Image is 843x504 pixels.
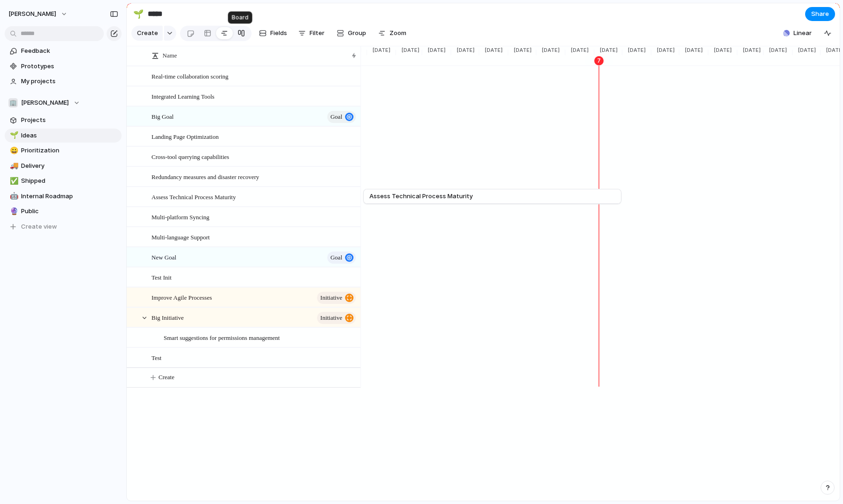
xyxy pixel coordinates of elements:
[327,252,356,264] button: goal
[737,46,764,54] span: [DATE]
[270,29,287,38] span: Fields
[8,9,56,19] span: [PERSON_NAME]
[317,292,356,304] button: initiative
[5,59,122,73] a: Prototypes
[159,373,174,382] span: Create
[779,26,815,40] button: Linear
[151,292,212,302] span: Improve Agile Processes
[21,62,118,71] span: Prototypes
[389,29,406,38] span: Zoom
[151,352,161,363] span: Test
[151,91,215,101] span: Integrated Learning Tools
[21,207,118,216] span: Public
[594,56,604,65] div: 7
[5,96,122,110] button: 🏢[PERSON_NAME]
[396,46,422,54] span: [DATE]
[5,144,122,158] a: 😀Prioritization
[151,211,209,222] span: Multi-platform Syncing
[21,176,118,186] span: Shipped
[622,46,648,54] span: [DATE]
[151,71,229,81] span: Real-time collaboration scoring
[10,160,16,171] div: 🚚
[151,131,219,142] span: Landing Page Optimization
[131,26,163,41] button: Create
[8,131,18,140] button: 🌱
[151,272,172,282] span: Test Init
[151,111,173,122] span: Big Goal
[310,29,324,38] span: Filter
[21,146,118,155] span: Prioritization
[651,46,677,54] span: [DATE]
[679,46,706,54] span: [DATE]
[131,7,146,22] button: 🌱
[793,29,812,38] span: Linear
[5,74,122,88] a: My projects
[375,26,410,41] button: Zoom
[811,9,829,19] span: Share
[10,191,16,202] div: 🤖
[21,131,118,140] span: Ideas
[8,192,18,201] button: 🤖
[369,189,615,203] a: Assess Technical Process Maturity
[332,26,371,41] button: Group
[422,46,448,54] span: [DATE]
[805,7,835,21] button: Share
[5,189,122,203] a: 🤖Internal Roadmap
[8,176,18,186] button: ✅
[8,146,18,155] button: 😀
[295,26,328,41] button: Filter
[327,111,356,123] button: goal
[137,29,158,38] span: Create
[151,231,210,242] span: Multi-language Support
[151,252,176,262] span: New Goal
[331,110,342,123] span: goal
[21,192,118,201] span: Internal Roadmap
[8,98,18,108] div: 🏢
[5,159,122,173] a: 🚚Delivery
[255,26,291,41] button: Fields
[8,207,18,216] button: 🔮
[331,251,342,264] span: goal
[367,46,393,54] span: [DATE]
[10,176,16,187] div: ✅
[594,46,620,54] span: [DATE]
[4,7,72,22] button: [PERSON_NAME]
[348,29,366,38] span: Group
[228,12,252,24] div: Board
[5,220,122,234] button: Create view
[565,46,591,54] span: [DATE]
[5,129,122,143] a: 🌱Ideas
[764,46,790,54] span: [DATE]
[164,332,280,343] span: Smart suggestions for permissions management
[136,368,375,387] button: Create
[151,191,236,202] span: Assess Technical Process Maturity
[451,46,477,54] span: [DATE]
[21,222,57,231] span: Create view
[151,171,259,182] span: Redundancy measures and disaster recovery
[21,161,118,171] span: Delivery
[21,77,118,86] span: My projects
[10,145,16,156] div: 😀
[10,130,16,141] div: 🌱
[5,113,122,127] a: Projects
[708,46,735,54] span: [DATE]
[10,206,16,217] div: 🔮
[21,98,69,108] span: [PERSON_NAME]
[151,312,184,323] span: Big Initiative
[320,311,342,324] span: initiative
[479,46,505,54] span: [DATE]
[8,161,18,171] button: 🚚
[793,46,819,54] span: [DATE]
[5,204,122,218] div: 🔮Public
[151,151,229,162] span: Cross-tool querying capabilities
[21,115,118,125] span: Projects
[21,46,118,56] span: Feedback
[133,7,144,20] div: 🌱
[317,312,356,324] button: initiative
[5,174,122,188] a: ✅Shipped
